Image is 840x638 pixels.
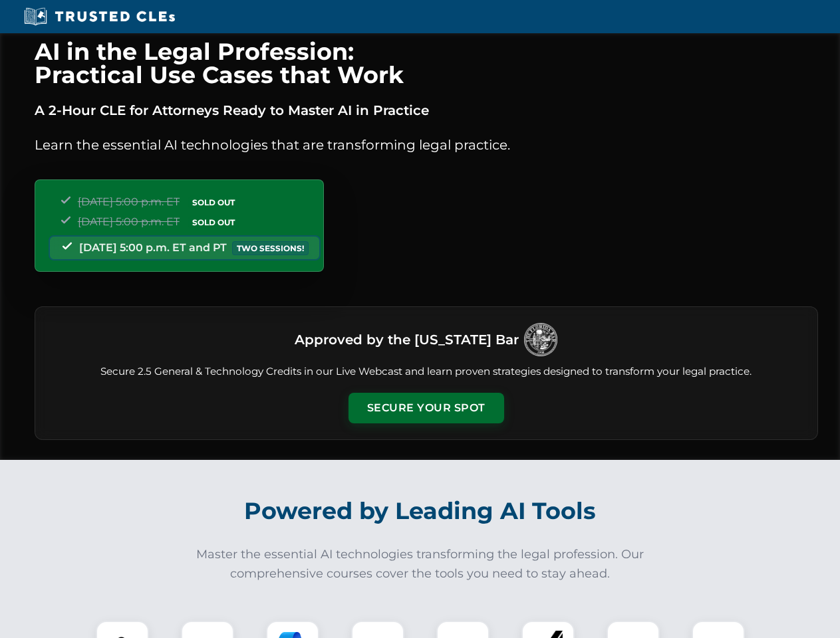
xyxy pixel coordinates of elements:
h3: Approved by the [US_STATE] Bar [295,328,519,352]
p: Master the essential AI technologies transforming the legal profession. Our comprehensive courses... [188,545,653,584]
h1: AI in the Legal Profession: Practical Use Cases that Work [35,40,818,86]
span: SOLD OUT [188,195,239,209]
p: Learn the essential AI technologies that are transforming legal practice. [35,134,818,156]
span: SOLD OUT [188,215,239,229]
p: A 2-Hour CLE for Attorneys Ready to Master AI in Practice [35,100,818,121]
img: Logo [524,323,557,356]
img: Trusted CLEs [20,7,179,27]
p: Secure 2.5 General & Technology Credits in our Live Webcast and learn proven strategies designed ... [51,364,801,379]
button: Secure Your Spot [349,393,504,423]
h2: Powered by Leading AI Tools [52,488,789,534]
span: [DATE] 5:00 p.m. ET [78,195,180,208]
span: [DATE] 5:00 p.m. ET [78,215,180,228]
